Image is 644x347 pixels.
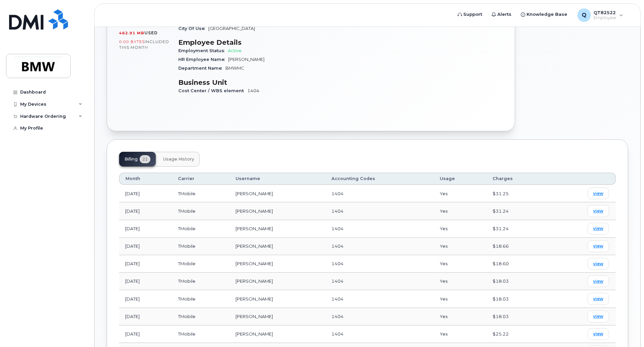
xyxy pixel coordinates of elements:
h3: Employee Details [178,38,336,46]
td: [PERSON_NAME] [229,273,325,290]
td: Yes [434,255,487,273]
span: City Of Use [178,26,208,31]
span: view [593,261,603,267]
a: Alerts [487,8,516,21]
td: [PERSON_NAME] [229,220,325,238]
th: Username [229,173,325,185]
td: TMobile [172,220,229,238]
a: view [587,328,609,340]
span: Support [463,11,482,18]
td: TMobile [172,308,229,325]
span: [GEOGRAPHIC_DATA] [208,26,255,31]
div: $25.22 [493,331,543,337]
a: view [587,258,609,270]
div: QT82522 [573,8,628,22]
h3: Business Unit [178,78,336,86]
td: Yes [434,185,487,202]
td: Yes [434,202,487,220]
span: Knowledge Base [527,11,567,18]
td: Yes [434,290,487,308]
span: BMWMC [225,66,244,71]
td: [PERSON_NAME] [229,255,325,273]
span: 1404 [331,226,344,231]
th: Charges [487,173,549,185]
span: [PERSON_NAME] [228,57,264,62]
a: view [587,223,609,235]
span: Department Name [178,66,225,71]
div: $31.25 [493,190,543,197]
span: view [593,278,603,284]
span: Q [582,11,586,19]
span: 1404 [331,296,344,302]
span: view [593,313,603,319]
a: Support [453,8,487,21]
div: $18.60 [493,261,543,267]
span: 462.91 MB [119,31,144,35]
span: Cost Center / WBS element [178,88,247,93]
a: view [587,311,609,322]
span: 1404 [331,208,344,214]
span: Employee [594,15,616,21]
div: $31.24 [493,208,543,214]
td: [DATE] [119,273,172,290]
span: 1404 [331,261,344,266]
td: [PERSON_NAME] [229,202,325,220]
span: QT82522 [594,10,616,15]
td: TMobile [172,255,229,273]
span: Active [228,48,242,53]
span: Alerts [497,11,511,18]
a: Knowledge Base [516,8,572,21]
th: Carrier [172,173,229,185]
td: [DATE] [119,238,172,255]
span: 1404 [331,314,344,319]
td: [PERSON_NAME] [229,308,325,325]
a: view [587,187,609,199]
td: Yes [434,238,487,255]
td: Yes [434,220,487,238]
span: 0.00 Bytes [119,39,145,44]
span: view [593,190,603,197]
th: Accounting Codes [325,173,434,185]
span: view [593,243,603,249]
td: [DATE] [119,202,172,220]
span: Usage History [163,157,194,162]
td: [PERSON_NAME] [229,290,325,308]
a: view [587,293,609,305]
span: 1404 [331,243,344,249]
span: 1404 [331,191,344,196]
td: [PERSON_NAME] [229,185,325,202]
iframe: Messenger Launcher [615,318,639,342]
td: Yes [434,273,487,290]
td: [DATE] [119,255,172,273]
span: view [593,225,603,232]
td: Yes [434,325,487,343]
div: $18.66 [493,243,543,249]
div: $18.03 [493,278,543,284]
td: TMobile [172,273,229,290]
span: used [144,30,158,35]
td: [DATE] [119,325,172,343]
td: [PERSON_NAME] [229,238,325,255]
td: [DATE] [119,185,172,202]
span: 1404 [331,331,344,337]
td: TMobile [172,238,229,255]
span: Employment Status [178,48,228,53]
div: $31.24 [493,225,543,232]
div: $18.03 [493,296,543,302]
th: Usage [434,173,487,185]
td: [DATE] [119,290,172,308]
span: view [593,296,603,302]
td: [PERSON_NAME] [229,325,325,343]
td: TMobile [172,290,229,308]
a: view [587,240,609,252]
span: HR Employee Name [178,57,228,62]
td: [DATE] [119,308,172,325]
a: view [587,275,609,287]
td: [DATE] [119,220,172,238]
span: 1404 [247,88,259,93]
div: $18.03 [493,313,543,320]
td: TMobile [172,202,229,220]
span: view [593,208,603,214]
td: Yes [434,308,487,325]
td: TMobile [172,325,229,343]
